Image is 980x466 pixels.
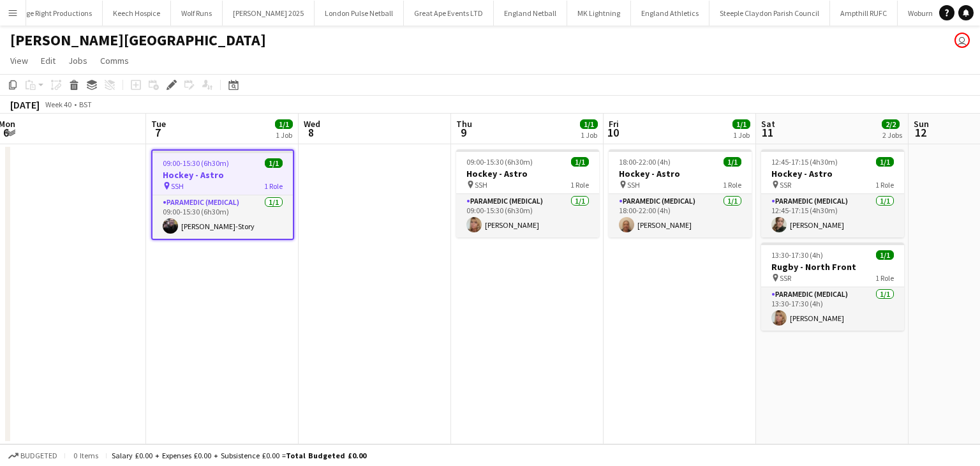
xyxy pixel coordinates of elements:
[709,1,830,26] button: Steeple Claydon Parish Council
[223,1,315,26] button: [PERSON_NAME] 2025
[36,52,61,69] a: Edit
[830,1,898,26] button: Ampthill RUFC
[954,33,970,48] app-user-avatar: Mark Boobier
[63,52,93,69] a: Jobs
[631,1,709,26] button: England Athletics
[5,1,103,26] button: Stage Right Productions
[315,1,404,26] button: London Pulse Netball
[10,31,266,50] h1: [PERSON_NAME][GEOGRAPHIC_DATA]
[171,1,223,26] button: Wolf Runs
[112,451,366,460] div: Salary £0.00 + Expenses £0.00 + Subsistence £0.00 =
[10,55,28,66] span: View
[10,98,40,111] div: [DATE]
[100,55,129,66] span: Comms
[70,451,101,460] span: 0 items
[5,52,33,69] a: View
[41,55,56,66] span: Edit
[68,55,87,66] span: Jobs
[404,1,494,26] button: Great Ape Events LTD
[567,1,631,26] button: MK Lightning
[42,100,74,109] span: Week 40
[103,1,171,26] button: Keech Hospice
[20,451,57,460] span: Budgeted
[286,451,366,460] span: Total Budgeted £0.00
[95,52,134,69] a: Comms
[79,100,92,109] div: BST
[898,1,965,26] button: Woburn Sands
[494,1,567,26] button: England Netball
[6,449,59,463] button: Budgeted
